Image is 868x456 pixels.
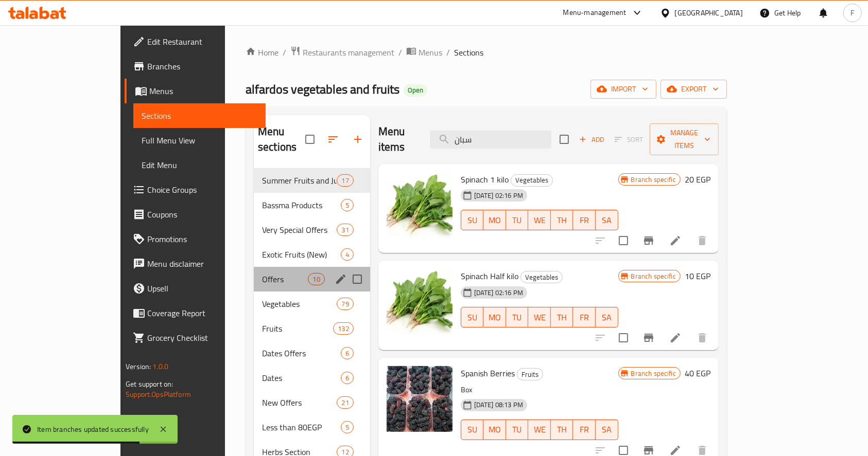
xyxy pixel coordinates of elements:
span: WE [532,213,547,228]
div: Bassma Products [262,199,341,211]
span: WE [532,310,547,325]
span: Promotions [147,233,257,245]
button: WE [528,307,551,327]
span: SU [465,213,479,228]
span: MO [488,213,502,228]
li: / [283,46,286,59]
a: Edit Restaurant [125,29,266,54]
span: 6 [341,349,353,358]
div: Less than 80EGP5 [254,415,370,440]
span: [DATE] 02:16 PM [470,191,527,200]
a: Menu disclaimer [125,251,266,276]
button: edit [333,271,349,287]
button: export [661,80,727,99]
div: Item branches updated successfully [37,424,149,435]
span: 132 [334,324,353,334]
div: items [341,421,354,433]
div: Open [404,84,427,97]
img: Spinach Half kilo [387,269,453,335]
li: / [446,46,450,59]
span: Spinach 1 kilo [461,172,509,187]
span: Summer Fruits and Juice (New) [262,174,337,187]
button: SA [596,419,618,440]
div: items [333,322,353,335]
button: FR [573,307,596,327]
span: Fruits [517,369,543,380]
div: Dates Offers6 [254,341,370,366]
button: Manage items [650,123,719,155]
div: [GEOGRAPHIC_DATA] [675,7,743,19]
div: Very Special Offers31 [254,217,370,242]
div: items [337,298,353,310]
div: items [341,248,354,261]
a: Restaurants management [290,46,394,59]
a: Menus [125,79,266,103]
a: Edit menu item [669,234,682,247]
span: 79 [337,299,353,309]
span: Branches [147,60,257,72]
span: export [669,83,719,96]
span: Less than 80EGP [262,421,341,433]
button: TH [551,210,574,230]
span: Very Special Offers [262,224,337,236]
li: / [398,46,402,59]
span: alfardos vegetables and fruits [246,78,400,101]
div: Fruits [517,368,543,380]
span: 4 [341,250,353,260]
span: Spanish Berries [461,366,515,381]
span: Sections [454,46,483,59]
h6: 10 EGP [685,269,710,283]
div: Dates6 [254,366,370,390]
span: Grocery Checklist [147,332,257,344]
span: Dates Offers [262,347,341,359]
span: 6 [341,373,353,383]
span: SA [600,310,614,325]
button: Branch-specific-item [636,228,661,253]
span: Full Menu View [142,134,257,147]
div: items [341,372,354,384]
span: Vegetables [511,174,552,186]
span: TU [510,213,525,228]
div: items [337,396,353,409]
span: WE [532,422,547,437]
span: Manage items [658,126,710,152]
a: Promotions [125,227,266,251]
span: TH [555,422,569,437]
span: Select to update [613,327,634,349]
span: 5 [341,200,353,210]
span: Branch specific [627,175,680,185]
div: Fruits132 [254,316,370,341]
nav: breadcrumb [246,46,727,59]
a: Grocery Checklist [125,325,266,350]
h2: Menu sections [258,124,305,155]
button: FR [573,210,596,230]
div: Offers10edit [254,267,370,291]
span: Add item [575,132,608,148]
span: [DATE] 02:16 PM [470,288,527,298]
span: 31 [337,225,353,235]
div: Offers [262,273,308,285]
a: Menus [406,46,442,59]
button: TH [551,419,574,440]
span: Edit Menu [142,159,257,171]
span: Upsell [147,282,257,295]
button: delete [690,325,715,350]
div: Vegetables79 [254,291,370,316]
input: search [430,131,551,149]
button: TU [506,210,529,230]
img: Spanish Berries [387,366,453,432]
span: Edit Restaurant [147,35,257,48]
span: Vegetables [262,298,337,310]
a: Sections [133,103,266,128]
div: Dates [262,372,341,384]
a: Choice Groups [125,177,266,202]
span: [DATE] 08:13 PM [470,400,527,410]
div: New Offers21 [254,390,370,415]
button: Branch-specific-item [636,325,661,350]
span: F [850,7,854,19]
span: Exotic Fruits (New) [262,248,341,261]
